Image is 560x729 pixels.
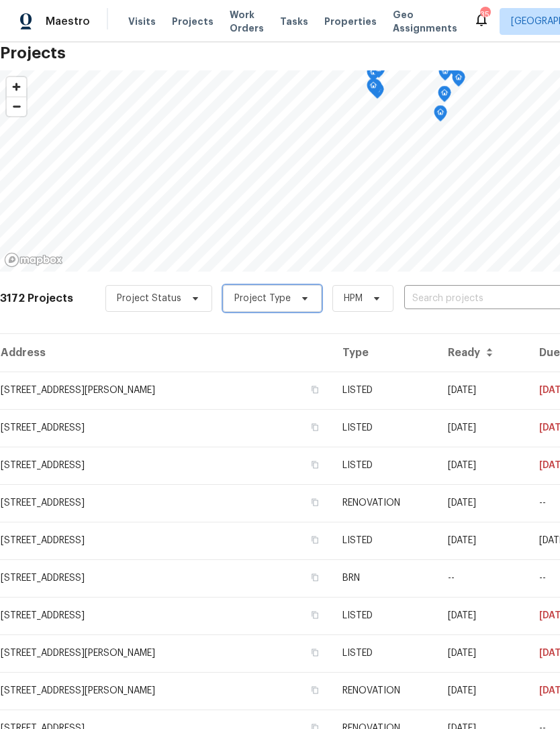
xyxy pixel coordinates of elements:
div: Map marker [434,105,447,126]
span: HPM [344,292,363,305]
th: Ready [437,334,528,372]
div: Map marker [372,62,385,82]
button: Copy Address [309,571,321,583]
td: LISTED [332,522,437,559]
div: 35 [480,8,489,21]
td: LISTED [332,409,437,447]
td: [DATE] [437,372,528,409]
span: Tasks [280,17,308,26]
span: Project Status [117,292,181,305]
span: Geo Assignments [393,8,457,35]
td: [DATE] [437,634,528,672]
button: Copy Address [309,647,321,659]
button: Copy Address [309,459,321,471]
td: [DATE] [437,447,528,484]
td: [DATE] [437,409,528,447]
span: Visits [128,15,156,28]
button: Copy Address [309,421,321,433]
span: Work Orders [230,8,264,35]
span: Zoom out [7,97,26,116]
td: RENOVATION [332,484,437,522]
td: [DATE] [437,484,528,522]
div: Map marker [452,70,465,91]
a: Mapbox homepage [4,252,63,268]
input: Search projects [404,288,558,309]
button: Copy Address [309,534,321,546]
button: Copy Address [309,496,321,508]
span: Projects [172,15,214,28]
div: Map marker [367,65,380,86]
button: Zoom in [7,77,26,97]
div: Map marker [438,64,452,85]
td: LISTED [332,447,437,484]
td: LISTED [332,597,437,634]
th: Type [332,334,437,372]
span: Project Type [234,292,291,305]
div: Map marker [367,78,380,99]
button: Copy Address [309,609,321,621]
div: Map marker [438,86,451,107]
td: [DATE] [437,522,528,559]
button: Zoom out [7,97,26,116]
button: Copy Address [309,384,321,396]
td: RENOVATION [332,672,437,710]
td: -- [437,559,528,597]
td: [DATE] [437,672,528,710]
span: Maestro [46,15,90,28]
td: LISTED [332,372,437,409]
td: [DATE] [437,597,528,634]
span: Properties [324,15,377,28]
button: Copy Address [309,684,321,696]
td: BRN [332,559,437,597]
td: LISTED [332,634,437,672]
